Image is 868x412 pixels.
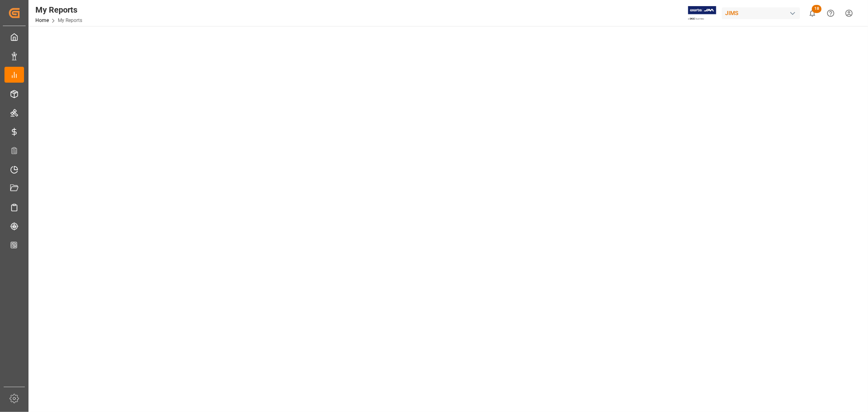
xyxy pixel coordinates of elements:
[722,7,800,19] div: JIMS
[803,4,822,22] button: show 18 new notifications
[722,5,803,21] button: JIMS
[822,4,840,22] button: Help Center
[688,6,716,20] img: Exertis%20JAM%20-%20Email%20Logo.jpg_1722504956.jpg
[35,18,49,23] a: Home
[35,4,82,16] div: My Reports
[812,5,822,13] span: 18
